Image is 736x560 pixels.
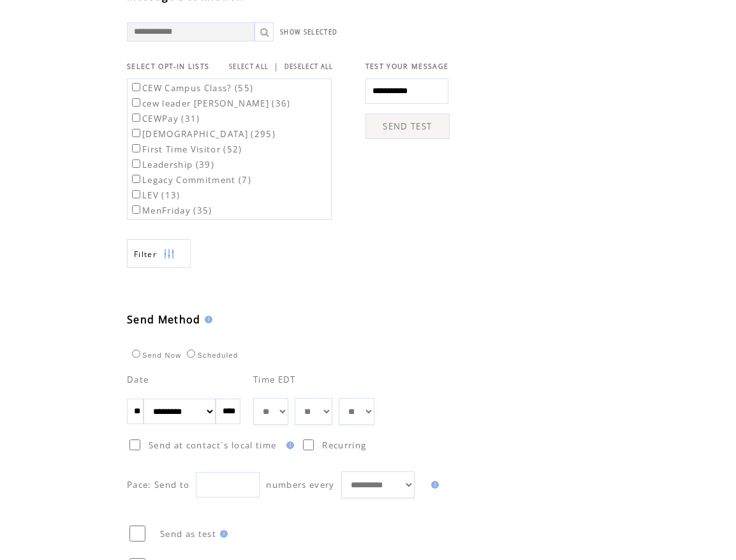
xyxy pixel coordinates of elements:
[132,129,140,137] input: [DEMOGRAPHIC_DATA] (295)
[132,175,140,183] input: Legacy Commitment (7)
[127,239,191,268] a: Filter
[201,316,212,323] img: help.gif
[132,144,140,152] input: First Time Visitor (52)
[163,240,175,269] img: filters.png
[127,313,201,327] span: Send Method
[129,174,251,186] label: Legacy Commitment (7)
[149,439,276,451] span: Send at contact`s local time
[253,374,296,385] span: Time EDT
[134,249,157,260] span: Show filters
[129,144,242,155] label: First Time Visitor (52)
[132,350,140,358] input: Send Now
[365,62,449,71] span: TEST YOUR MESSAGE
[187,350,195,358] input: Scheduled
[160,528,216,540] span: Send as test
[129,113,200,124] label: CEWPay (31)
[283,441,294,449] img: help.gif
[129,128,276,140] label: [DEMOGRAPHIC_DATA] (295)
[280,28,337,36] a: SHOW SELECTED
[132,98,140,107] input: cew leader [PERSON_NAME] (36)
[229,63,269,71] a: SELECT ALL
[266,479,334,490] span: numbers every
[129,205,212,216] label: MenFriday (35)
[365,114,450,139] a: SEND TEST
[132,190,140,198] input: LEV (13)
[132,114,140,122] input: CEWPay (31)
[322,439,366,451] span: Recurring
[129,351,181,359] label: Send Now
[184,351,238,359] label: Scheduled
[427,481,439,489] img: help.gif
[127,479,189,490] span: Pace: Send to
[127,62,209,71] span: SELECT OPT-IN LISTS
[284,63,334,71] a: DESELECT ALL
[129,189,180,201] label: LEV (13)
[129,159,214,170] label: Leadership (39)
[132,205,140,214] input: MenFriday (35)
[129,98,291,109] label: cew leader [PERSON_NAME] (36)
[132,83,140,91] input: CEW Campus Class? (55)
[127,374,149,385] span: Date
[274,61,279,72] span: |
[132,159,140,168] input: Leadership (39)
[216,530,228,538] img: help.gif
[129,82,253,94] label: CEW Campus Class? (55)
